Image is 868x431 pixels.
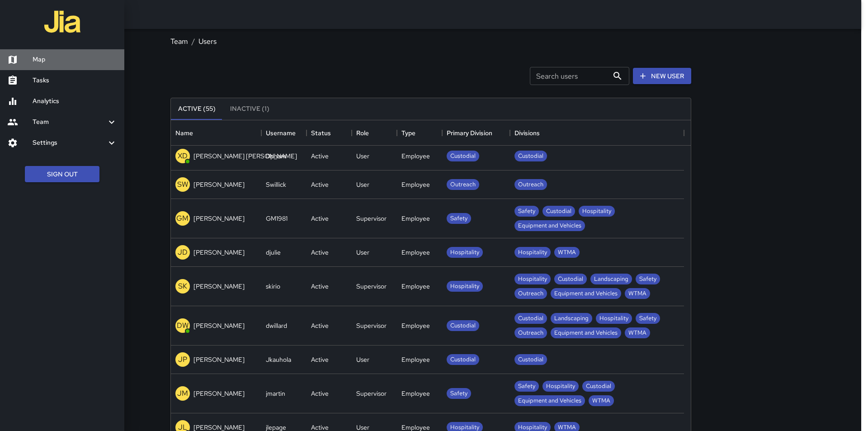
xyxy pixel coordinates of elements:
[33,55,117,65] h6: Map
[33,96,117,106] h6: Analytics
[25,166,99,183] button: Sign Out
[33,76,117,85] h6: Tasks
[33,117,106,127] h6: Team
[33,138,106,148] h6: Settings
[44,4,80,40] img: jia-logo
